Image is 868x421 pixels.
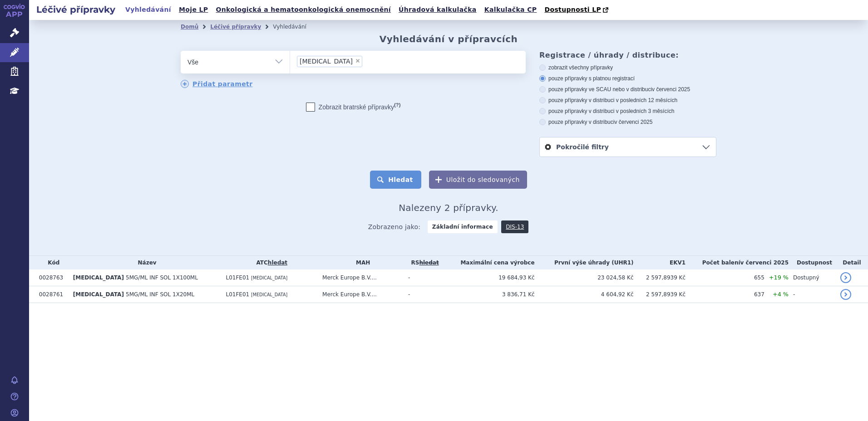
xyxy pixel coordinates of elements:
[380,34,518,44] h2: Vyhledávání v přípravcích
[35,269,69,286] td: 0028763
[840,272,851,283] a: detail
[535,286,634,303] td: 4 604,92 Kč
[370,171,421,189] button: Hledat
[789,256,836,269] th: Dostupnost
[226,274,249,281] span: L01FE01
[789,286,836,303] td: -
[652,86,690,93] span: v červenci 2025
[306,103,401,112] label: Zobrazit bratrské přípravky
[539,97,716,104] label: pouze přípravky v distribuci v posledních 12 měsících
[429,171,527,189] button: Uložit do sledovaných
[251,292,287,297] span: [MEDICAL_DATA]
[73,291,124,298] span: [MEDICAL_DATA]
[35,286,69,303] td: 0028761
[273,20,318,34] li: Vyhledávání
[539,75,716,82] label: pouze přípravky s platnou registrací
[686,286,764,303] td: 637
[318,286,404,303] td: Merck Europe B.V....
[542,4,613,16] a: Dostupnosti LP
[318,256,404,269] th: MAH
[539,118,716,126] label: pouze přípravky v distribuci
[268,259,287,266] a: hledat
[501,220,528,233] a: DIS-13
[181,80,253,88] a: Přidat parametr
[634,269,686,286] td: 2 597,8939 Kč
[365,55,413,67] input: [MEDICAL_DATA]
[836,256,868,269] th: Detail
[318,269,404,286] td: Merck Europe B.V....
[539,86,716,93] label: pouze přípravky ve SCAU nebo v distribuci
[210,24,261,30] a: Léčivé přípravky
[35,256,69,269] th: Kód
[73,274,124,281] span: [MEDICAL_DATA]
[539,108,716,115] label: pouze přípravky v distribuci v posledních 3 měsících
[404,269,442,286] td: -
[769,274,789,281] span: +19 %
[399,202,498,213] span: Nalezeny 2 přípravky.
[300,58,353,64] span: [MEDICAL_DATA]
[740,259,789,266] span: v červenci 2025
[126,291,194,298] span: 5MG/ML INF SOL 1X20ML
[419,259,439,266] a: vyhledávání neobsahuje žádnou platnou referenční skupinu
[544,6,601,13] span: Dostupnosti LP
[404,256,442,269] th: RS
[614,119,652,125] span: v červenci 2025
[355,58,360,64] span: ×
[540,137,716,157] a: Pokročilé filtry
[181,24,198,30] a: Domů
[686,269,764,286] td: 655
[539,64,716,71] label: zobrazit všechny přípravky
[69,256,222,269] th: Název
[634,286,686,303] td: 2 597,8939 Kč
[419,259,439,266] del: hledat
[634,256,686,269] th: EKV1
[539,51,716,59] h3: Registrace / úhrady / distribuce:
[535,269,634,286] td: 23 024,58 Kč
[251,275,287,280] span: [MEDICAL_DATA]
[221,256,318,269] th: ATC
[442,286,535,303] td: 3 836,71 Kč
[840,289,851,300] a: detail
[368,220,421,233] span: Zobrazeno jako:
[773,291,789,298] span: +4 %
[126,274,198,281] span: 5MG/ML INF SOL 1X100ML
[226,291,249,298] span: L01FE01
[176,4,211,16] a: Moje LP
[482,4,540,16] a: Kalkulačka CP
[213,4,394,16] a: Onkologická a hematoonkologická onemocnění
[404,286,442,303] td: -
[442,269,535,286] td: 19 684,93 Kč
[442,256,535,269] th: Maximální cena výrobce
[789,269,836,286] td: Dostupný
[396,4,479,16] a: Úhradová kalkulačka
[535,256,634,269] th: První výše úhrady (UHR1)
[29,3,123,16] h2: Léčivé přípravky
[686,256,789,269] th: Počet balení
[428,220,498,233] strong: Základní informace
[394,102,400,108] abbr: (?)
[123,4,174,16] a: Vyhledávání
